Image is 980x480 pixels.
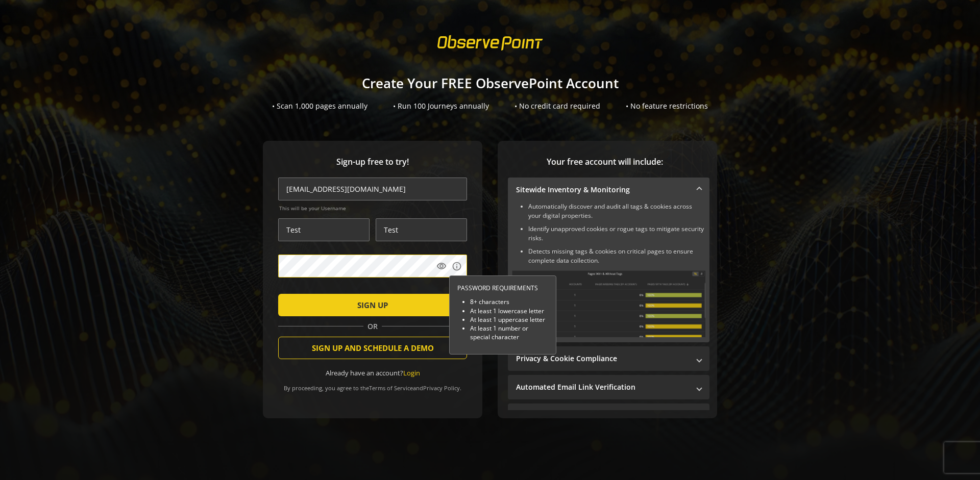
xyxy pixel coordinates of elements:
li: 8+ characters [470,297,548,306]
a: Login [403,368,420,377]
mat-icon: visibility [436,261,447,271]
input: Email Address (name@work-email.com) * [278,178,467,200]
span: SIGN UP [357,296,388,314]
div: • No credit card required [514,101,600,111]
input: First Name * [278,218,370,241]
mat-expansion-panel-header: Automated Email Link Verification [508,375,709,399]
li: At least 1 number or special character [470,324,548,341]
mat-panel-title: Privacy & Cookie Compliance [516,353,689,364]
div: By proceeding, you agree to the and . [278,377,467,392]
a: Terms of Service [369,384,413,392]
div: PASSWORD REQUIREMENTS [457,284,548,292]
span: Sign-up free to try! [278,156,467,168]
div: • No feature restrictions [626,101,708,111]
button: SIGN UP AND SCHEDULE A DEMO [278,337,467,359]
li: Automatically discover and audit all tags & cookies across your digital properties. [528,202,705,220]
mat-expansion-panel-header: Privacy & Cookie Compliance [508,346,709,371]
div: Already have an account? [278,368,467,378]
div: • Run 100 Journeys annually [393,101,489,111]
button: SIGN UP [278,294,467,316]
div: • Scan 1,000 pages annually [272,101,367,111]
li: At least 1 uppercase letter [470,315,548,324]
mat-expansion-panel-header: Sitewide Inventory & Monitoring [508,178,709,202]
a: Privacy Policy [423,384,460,392]
span: SIGN UP AND SCHEDULE A DEMO [312,339,434,357]
div: Sitewide Inventory & Monitoring [508,202,709,342]
span: OR [363,321,382,332]
input: Last Name * [376,218,467,241]
img: Sitewide Inventory & Monitoring [512,270,705,337]
li: At least 1 lowercase letter [470,307,548,315]
span: Your free account will include: [508,156,702,168]
span: This will be your Username [279,205,467,212]
mat-icon: info [452,261,462,271]
mat-panel-title: Automated Email Link Verification [516,382,689,392]
mat-expansion-panel-header: Performance Monitoring with Web Vitals [508,403,709,428]
li: Identify unapproved cookies or rogue tags to mitigate security risks. [528,224,705,243]
mat-panel-title: Sitewide Inventory & Monitoring [516,185,689,195]
li: Detects missing tags & cookies on critical pages to ensure complete data collection. [528,247,705,265]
